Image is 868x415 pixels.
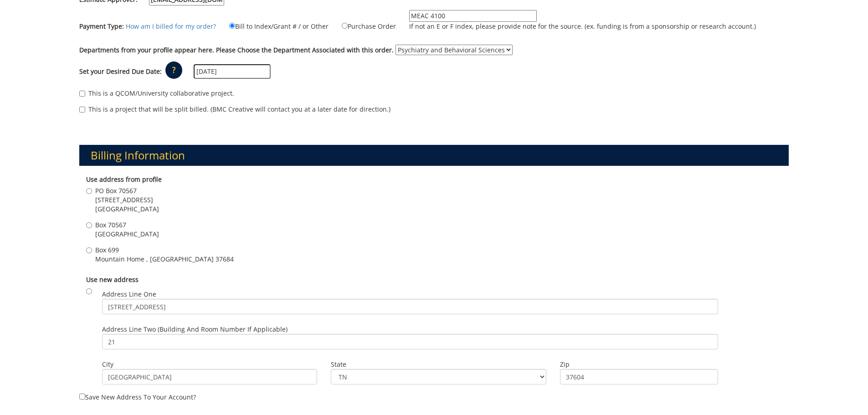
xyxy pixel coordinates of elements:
span: [GEOGRAPHIC_DATA] [95,205,159,214]
a: How am I billed for my order? [126,22,216,31]
label: Zip [560,360,718,369]
p: If not an E or F index, please provide note for the source. (ex. funding is from a sponsorship or... [409,22,756,31]
b: Use address from profile [86,175,162,184]
b: Use new address [86,275,139,284]
label: Departments from your profile appear here. Please Choose the Department Associated with this order. [79,46,394,55]
input: Address Line Two (Building and Room Number if applicable) [102,334,718,349]
input: Box 70567 [GEOGRAPHIC_DATA] [86,222,92,228]
input: Save new address to your account? [79,394,85,400]
label: This is a project that will be split billed. (BMC Creative will contact you at a later date for d... [79,105,390,114]
span: Box 70567 [95,220,159,230]
input: This is a project that will be split billed. (BMC Creative will contact you at a later date for d... [79,107,85,113]
span: Mountain Home , [GEOGRAPHIC_DATA] 37684 [95,255,234,264]
label: Set your Desired Due Date: [79,67,162,76]
input: Address Line One [102,299,718,314]
input: MM/DD/YYYY [194,64,271,79]
label: Payment Type: [79,22,124,31]
label: Address Line One [102,290,718,314]
label: This is a QCOM/University collaborative project. [79,89,234,98]
h3: Billing Information [79,145,789,166]
input: Purchase Order [342,23,348,29]
label: Address Line Two (Building and Room Number if applicable) [102,325,718,349]
input: If not an E or F index, please provide note for the source. (ex. funding is from a sponsorship or... [409,10,537,22]
p: ? [165,61,182,79]
input: Box 699 Mountain Home , [GEOGRAPHIC_DATA] 37684 [86,247,92,253]
label: Bill to Index/Grant # / or Other [218,21,329,31]
input: This is a QCOM/University collaborative project. [79,91,85,97]
span: Box 699 [95,246,234,255]
label: State [331,360,546,369]
input: PO Box 70567 [STREET_ADDRESS] [GEOGRAPHIC_DATA] [86,188,92,194]
span: [GEOGRAPHIC_DATA] [95,230,159,239]
label: Purchase Order [330,21,396,31]
input: Bill to Index/Grant # / or Other [229,23,235,29]
input: City [102,369,318,384]
label: City [102,360,318,369]
span: PO Box 70567 [95,186,159,195]
span: [STREET_ADDRESS] [95,195,159,205]
input: Zip [560,369,718,384]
